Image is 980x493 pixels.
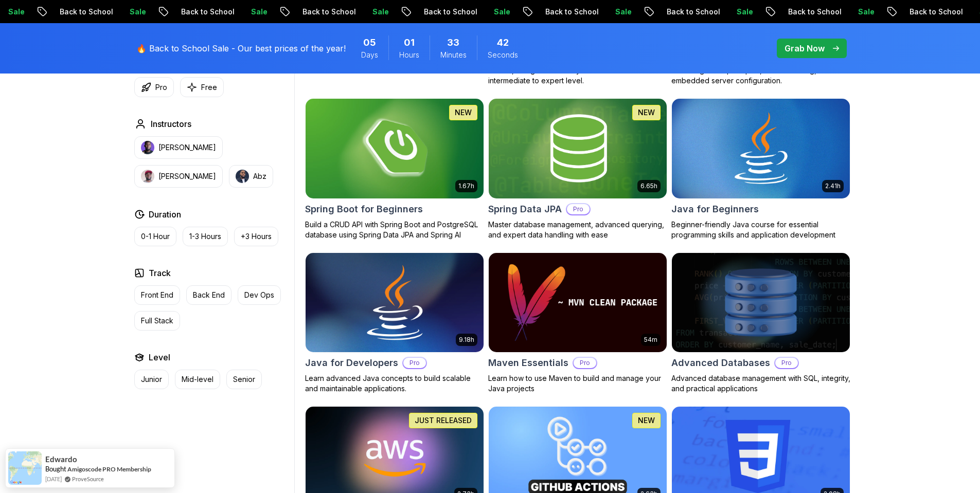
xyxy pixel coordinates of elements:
button: Mid-level [175,370,220,389]
p: Front End [141,290,173,300]
h2: Java for Beginners [671,202,759,216]
p: Advanced database management with SQL, integrity, and practical applications [671,373,850,394]
p: Back to School [534,7,604,17]
p: Learn advanced Java concepts to build scalable and maintainable applications. [305,373,484,394]
a: Java for Beginners card2.41hJava for BeginnersBeginner-friendly Java course for essential program... [671,98,850,240]
p: Sale [240,7,273,17]
h2: Track [149,267,171,279]
p: 1-3 Hours [189,231,221,242]
p: 6.65h [640,182,657,190]
img: Java for Beginners card [672,99,850,198]
button: Front End [134,285,180,305]
button: Pro [134,77,174,97]
p: JUST RELEASED [415,415,472,426]
p: Pro [567,204,590,214]
p: Learn how to use Maven to build and manage your Java projects [488,373,667,394]
img: provesource social proof notification image [8,451,42,485]
a: Spring Boot for Beginners card1.67hNEWSpring Boot for BeginnersBuild a CRUD API with Spring Boot ... [305,98,484,240]
span: Minutes [440,50,467,60]
p: 1.67h [458,182,474,190]
button: Senior [226,370,262,389]
img: Maven Essentials card [489,253,667,353]
p: NEW [455,107,472,118]
a: Advanced Databases cardAdvanced DatabasesProAdvanced database management with SQL, integrity, and... [671,252,850,394]
p: Master database management, advanced querying, and expert data handling with ease [488,220,667,240]
p: Back to School [170,7,240,17]
p: Sale [362,7,395,17]
img: instructor img [236,170,249,183]
p: [PERSON_NAME] [158,171,216,181]
img: Spring Data JPA card [489,99,667,198]
p: Sale [604,7,637,17]
p: [PERSON_NAME] [158,142,216,153]
button: 0-1 Hour [134,227,176,246]
p: 🔥 Back to School Sale - Our best prices of the year! [136,42,346,54]
a: Amigoscode PRO Membership [67,465,151,473]
button: Dev Ops [238,285,281,305]
p: Back to School [413,7,483,17]
p: 54m [644,336,657,344]
p: Sale [726,7,759,17]
button: instructor img[PERSON_NAME] [134,136,223,159]
p: Back to School [777,7,847,17]
span: [DATE] [45,474,62,483]
p: 2.41h [825,182,841,190]
button: instructor imgAbz [229,165,273,188]
button: Full Stack [134,311,180,331]
h2: Spring Boot for Beginners [305,202,423,216]
p: NEW [638,415,655,426]
p: Pro [574,358,596,368]
span: Seconds [488,50,518,60]
img: Advanced Databases card [672,253,850,353]
span: 42 Seconds [497,35,509,50]
h2: Level [149,351,170,363]
p: Sale [483,7,516,17]
h2: Duration [149,208,181,221]
button: Free [180,77,224,97]
p: Junior [141,374,162,385]
p: Back to School [899,7,969,17]
span: 33 Minutes [447,35,459,50]
img: Java for Developers card [301,250,488,355]
p: Dev Ops [244,290,274,300]
p: +3 Hours [241,231,272,242]
p: Mid-level [182,374,213,385]
span: Hours [399,50,419,60]
p: 0-1 Hour [141,231,170,242]
img: instructor img [141,170,154,183]
h2: Java for Developers [305,356,398,370]
p: Grab Now [785,42,825,54]
a: Java for Developers card9.18hJava for DevelopersProLearn advanced Java concepts to build scalable... [305,252,484,394]
p: Sale [847,7,880,17]
p: Back End [193,290,225,300]
p: Beginner-friendly Java course for essential programming skills and application development [671,220,850,240]
button: +3 Hours [234,227,278,246]
button: 1-3 Hours [183,227,228,246]
h2: Spring Data JPA [488,202,562,216]
button: Junior [134,370,169,389]
span: 1 Hours [404,35,415,50]
p: Full Stack [141,316,173,326]
p: Pro [155,82,167,93]
h2: Maven Essentials [488,356,568,370]
p: 9.18h [459,336,474,344]
span: Bought [45,465,66,473]
img: Spring Boot for Beginners card [306,99,484,198]
p: Pro [403,358,426,368]
span: 5 Days [363,35,376,50]
p: Free [201,82,217,93]
a: Maven Essentials card54mMaven EssentialsProLearn how to use Maven to build and manage your Java p... [488,252,667,394]
h2: Advanced Databases [671,356,770,370]
p: NEW [638,107,655,118]
a: ProveSource [72,474,104,483]
h2: Instructors [151,118,191,130]
p: Sale [119,7,152,17]
a: Spring Data JPA card6.65hNEWSpring Data JPAProMaster database management, advanced querying, and ... [488,98,667,240]
span: Days [361,50,378,60]
img: instructor img [141,141,154,154]
button: instructor img[PERSON_NAME] [134,165,223,188]
p: Back to School [49,7,119,17]
span: Edwardo [45,455,77,464]
p: Senior [233,374,255,385]
p: Back to School [656,7,726,17]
